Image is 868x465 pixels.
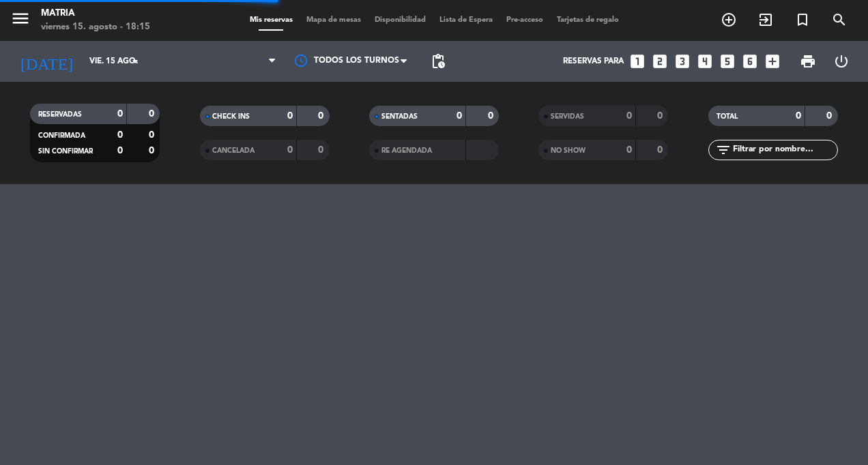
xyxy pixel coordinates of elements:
strong: 0 [657,145,665,155]
i: power_settings_new [833,53,850,70]
i: turned_in_not [794,12,811,28]
button: menu [10,8,31,33]
strong: 0 [626,145,632,155]
input: Filtrar por nombre... [732,142,837,157]
strong: 0 [488,111,496,121]
span: Disponibilidad [368,16,433,24]
i: looks_6 [741,52,759,70]
span: RE AGENDADA [381,147,432,154]
span: SERVIDAS [551,113,584,120]
i: filter_list [715,142,732,158]
span: CONFIRMADA [38,132,85,139]
i: menu [10,8,31,29]
strong: 0 [149,146,157,155]
strong: 0 [318,145,326,155]
strong: 0 [626,111,632,121]
i: search [831,12,848,28]
span: Mapa de mesas [300,16,368,24]
span: RESERVADAS [38,111,82,118]
strong: 0 [117,109,123,119]
strong: 0 [318,111,326,121]
span: CANCELADA [212,147,255,154]
strong: 0 [117,146,123,155]
div: LOG OUT [824,41,858,82]
span: Tarjetas de regalo [550,16,626,24]
i: looks_4 [696,52,714,70]
span: SENTADAS [381,113,418,120]
span: print [800,53,816,70]
i: looks_two [651,52,669,70]
span: Mis reservas [243,16,300,24]
i: exit_to_app [757,12,774,28]
strong: 0 [826,111,835,121]
strong: 0 [287,111,293,121]
span: Reservas para [563,57,624,66]
strong: 0 [287,145,293,155]
i: [DATE] [10,46,83,76]
div: viernes 15. agosto - 18:15 [41,20,150,34]
i: looks_one [628,52,646,70]
strong: 0 [149,130,157,140]
strong: 0 [149,109,157,119]
span: TOTAL [717,113,738,120]
strong: 0 [117,130,123,140]
strong: 0 [657,111,665,121]
span: CHECK INS [212,113,250,120]
i: add_circle_outline [721,12,737,28]
span: NO SHOW [551,147,585,154]
i: add_box [764,52,781,70]
span: Lista de Espera [433,16,500,24]
span: SIN CONFIRMAR [38,148,93,155]
div: MATRIA [41,7,150,20]
i: arrow_drop_down [127,53,143,70]
i: looks_5 [719,52,736,70]
strong: 0 [796,111,801,121]
span: pending_actions [430,53,446,70]
span: Pre-acceso [500,16,550,24]
strong: 0 [457,111,462,121]
i: looks_3 [674,52,691,70]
